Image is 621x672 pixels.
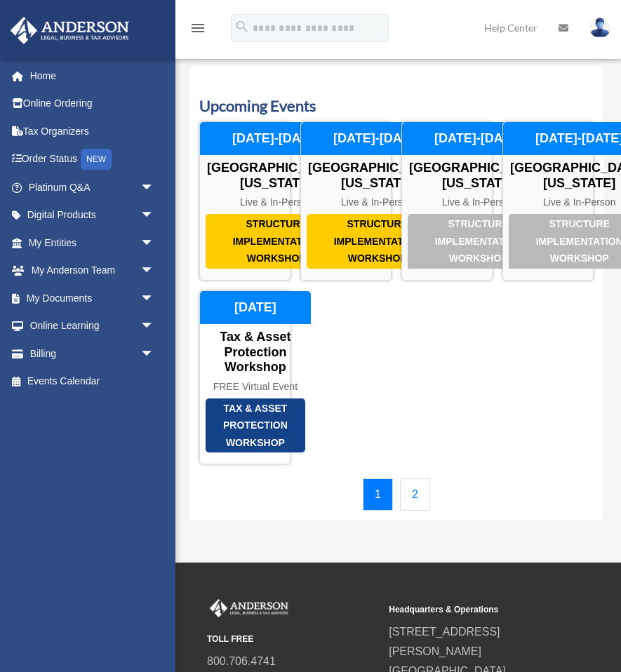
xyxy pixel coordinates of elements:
[402,122,554,156] div: [DATE]-[DATE]
[140,201,168,230] span: arrow_drop_down
[200,330,311,375] div: Tax & Asset Protection Workshop
[401,121,493,281] a: Structure Implementation Workshop [GEOGRAPHIC_DATA], [US_STATE] Live & In-Person [DATE]-[DATE]
[207,655,276,667] a: 800.706.4741
[199,290,291,465] a: Tax & Asset Protection Workshop Tax & Asset Protection Workshop FREE Virtual Event [DATE]
[301,161,453,191] div: [GEOGRAPHIC_DATA], [US_STATE]
[363,478,393,511] a: 1
[307,214,448,269] div: Structure Implementation Workshop
[140,340,168,368] span: arrow_drop_down
[301,196,453,208] div: Live & In-Person
[301,122,453,156] div: [DATE]-[DATE]
[140,312,168,341] span: arrow_drop_down
[10,62,175,90] a: Home
[408,214,549,269] div: Structure Implementation Workshop
[199,121,291,281] a: Structure Implementation Workshop [GEOGRAPHIC_DATA], [US_STATE] Live & In-Person [DATE]-[DATE]
[10,340,175,368] a: Billingarrow_drop_down
[207,632,379,647] small: TOLL FREE
[200,122,352,156] div: [DATE]-[DATE]
[10,173,175,201] a: Platinum Q&Aarrow_drop_down
[81,149,112,170] div: NEW
[189,25,206,36] a: menu
[10,201,175,229] a: Digital Productsarrow_drop_down
[10,229,175,257] a: My Entitiesarrow_drop_down
[199,95,594,117] h3: Upcoming Events
[140,284,168,313] span: arrow_drop_down
[589,18,610,38] img: User Pic
[140,257,168,285] span: arrow_drop_down
[10,145,175,174] a: Order StatusNEW
[140,173,168,202] span: arrow_drop_down
[10,90,175,118] a: Online Ordering
[502,121,594,281] a: Structure Implementation Workshop [GEOGRAPHIC_DATA], [US_STATE] Live & In-Person [DATE]-[DATE]
[200,196,352,208] div: Live & In-Person
[10,117,175,145] a: Tax Organizers
[402,161,554,191] div: [GEOGRAPHIC_DATA], [US_STATE]
[207,599,291,617] img: Anderson Advisors Platinum Portal
[200,291,311,325] div: [DATE]
[189,20,206,36] i: menu
[400,478,430,511] a: 2
[300,121,392,281] a: Structure Implementation Workshop [GEOGRAPHIC_DATA], [US_STATE] Live & In-Person [DATE]-[DATE]
[200,381,311,393] div: FREE Virtual Event
[206,214,347,269] div: Structure Implementation Workshop
[10,257,175,285] a: My Anderson Teamarrow_drop_down
[200,161,352,191] div: [GEOGRAPHIC_DATA], [US_STATE]
[10,312,175,340] a: Online Learningarrow_drop_down
[140,229,168,257] span: arrow_drop_down
[389,626,500,657] a: [STREET_ADDRESS][PERSON_NAME]
[10,284,175,312] a: My Documentsarrow_drop_down
[10,368,168,396] a: Events Calendar
[389,603,561,617] small: Headquarters & Operations
[402,196,554,208] div: Live & In-Person
[6,17,133,44] img: Anderson Advisors Platinum Portal
[206,398,305,453] div: Tax & Asset Protection Workshop
[234,19,250,34] i: search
